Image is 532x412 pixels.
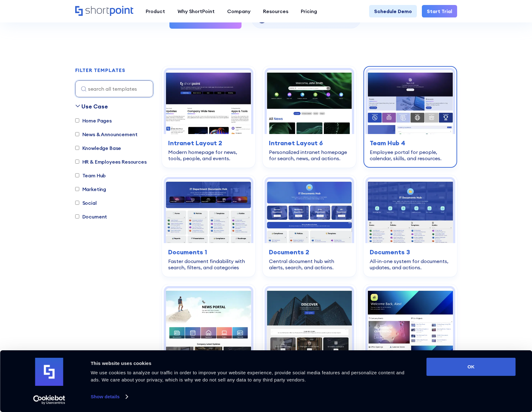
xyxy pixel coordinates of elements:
div: Resources [263,7,288,15]
a: Home [75,6,133,17]
label: Document [75,213,107,220]
h3: Documents 3 [370,247,451,257]
img: News Portal 3 – SharePoint Newsletter Template: Company news hub for updates, events, and stories. [166,288,251,352]
a: Resources [257,5,295,17]
a: News Portal 4 – Intranet Feed Template: Company feed for news, events, and department updates.New... [263,284,356,386]
label: Team Hub [75,172,106,179]
a: Why ShortPoint [171,5,221,17]
div: All-in-one system for documents, updates, and actions. [370,258,451,271]
input: Home Pages [75,118,79,122]
h3: Intranet Layout 6 [269,138,350,148]
div: This website uses cookies [91,360,412,367]
label: Knowledge Base [75,144,121,152]
img: Intranet Layout 2 – SharePoint Homepage Design: Modern homepage for news, tools, people, and events. [166,70,251,134]
h3: Documents 1 [168,247,249,257]
input: HR & Employees Resources [75,160,79,164]
iframe: Chat Widget [420,340,532,412]
span: We use cookies to analyze our traffic in order to improve your website experience, provide social... [91,370,405,382]
a: Intranet Layout 6 – SharePoint Homepage Design: Personalized intranet homepage for search, news, ... [263,66,356,168]
div: Personalized intranet homepage for search, news, and actions. [269,149,350,161]
input: Knowledge Base [75,146,79,150]
input: search all templates [75,80,153,97]
img: News Portal 4 – Intranet Feed Template: Company feed for news, events, and department updates. [267,288,352,352]
a: Product [139,5,171,17]
img: Intranet Layout 6 – SharePoint Homepage Design: Personalized intranet homepage for search, news, ... [267,70,352,134]
a: Documents 2 – Document Management Template: Central document hub with alerts, search, and actions... [263,175,356,277]
div: Use Case [81,102,108,111]
h3: Documents 2 [269,247,350,257]
input: Document [75,214,79,218]
div: Pricing [301,7,317,15]
a: News Portal 3 – SharePoint Newsletter Template: Company news hub for updates, events, and stories... [162,284,255,386]
div: FILTER TEMPLATES [75,68,125,73]
img: Documents 3 – Document Management System Template: All-in-one system for documents, updates, and ... [368,179,453,243]
label: HR & Employees Resources [75,158,147,165]
div: Modern homepage for news, tools, people, and events. [168,149,249,161]
a: Pricing [295,5,323,17]
button: OK [427,358,516,376]
label: Home Pages [75,117,112,124]
input: Marketing [75,187,79,191]
a: Show details [91,392,128,401]
div: Central document hub with alerts, search, and actions. [269,258,350,271]
div: Product [146,7,165,15]
input: Social [75,201,79,205]
img: logo [35,358,63,386]
label: Social [75,199,97,207]
input: Team Hub [75,173,79,177]
input: News & Announcement [75,132,79,136]
h3: Team Hub 4 [370,138,451,148]
a: Documents 3 – Document Management System Template: All-in-one system for documents, updates, and ... [364,175,457,277]
div: Company [227,7,251,15]
label: News & Announcement [75,131,138,138]
h3: Intranet Layout 2 [168,138,249,148]
img: News Portal 5 – Intranet Company News Template: Company news hub with events, projects, and stories. [368,288,453,352]
label: Marketing [75,185,106,193]
a: Company [221,5,257,17]
a: Intranet Layout 2 – SharePoint Homepage Design: Modern homepage for news, tools, people, and even... [162,66,255,168]
a: Start Trial [422,5,457,17]
div: Faster document findability with search, filters, and categories [168,258,249,271]
a: Schedule Demo [369,5,417,17]
a: News Portal 5 – Intranet Company News Template: Company news hub with events, projects, and stori... [364,284,457,386]
img: Documents 1 – SharePoint Document Library Template: Faster document findability with search, filt... [166,179,251,243]
a: Usercentrics Cookiebot - opens in a new window [22,395,76,405]
img: Documents 2 – Document Management Template: Central document hub with alerts, search, and actions. [267,179,352,243]
img: Team Hub 4 – SharePoint Employee Portal Template: Employee portal for people, calendar, skills, a... [368,70,453,134]
a: Documents 1 – SharePoint Document Library Template: Faster document findability with search, filt... [162,175,255,277]
div: Why ShortPoint [178,7,215,15]
a: Team Hub 4 – SharePoint Employee Portal Template: Employee portal for people, calendar, skills, a... [364,66,457,168]
div: Employee portal for people, calendar, skills, and resources. [370,149,451,161]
